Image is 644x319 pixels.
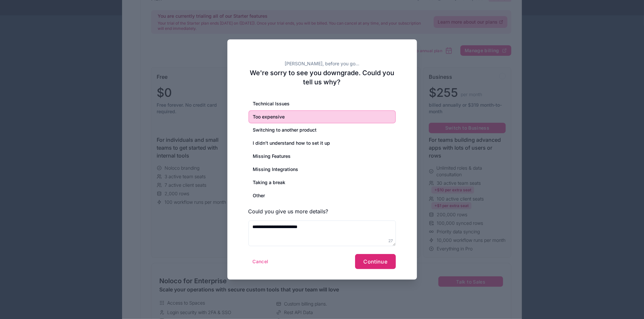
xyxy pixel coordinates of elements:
[248,97,396,110] div: Technical Issues
[248,110,396,123] div: Too expensive
[248,150,396,163] div: Missing Features
[248,68,396,87] h2: We're sorry to see you downgrade. Could you tell us why?
[363,258,387,265] span: Continue
[248,163,396,176] div: Missing Integrations
[248,137,396,150] div: I didn’t understand how to set it up
[248,123,396,137] div: Switching to another product
[248,207,396,215] h3: Could you give us more details?
[248,189,396,202] div: Other
[248,176,396,189] div: Taking a break
[248,256,273,267] button: Cancel
[248,60,396,67] h2: [PERSON_NAME], before you go...
[622,297,637,312] iframe: Intercom live chat
[355,254,396,269] button: Continue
